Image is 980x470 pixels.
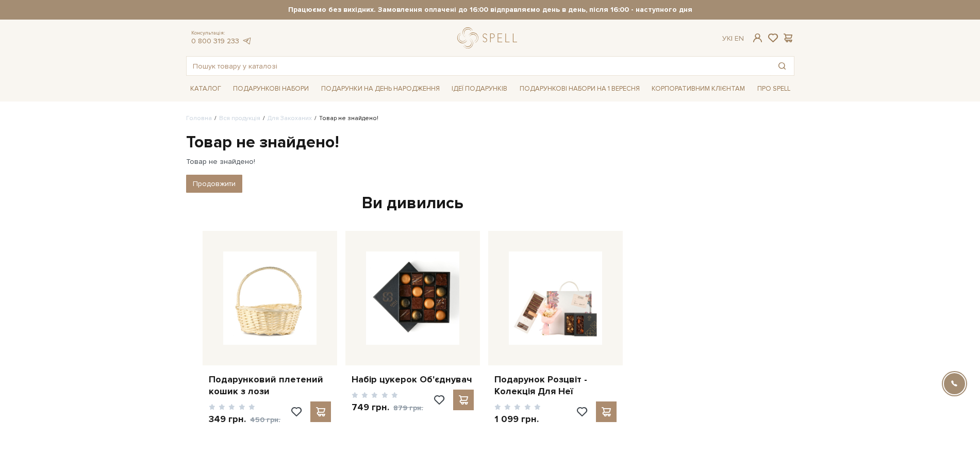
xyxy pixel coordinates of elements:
[186,114,212,122] a: Головна
[209,413,280,426] p: 349 грн.
[735,34,744,43] a: En
[191,37,239,45] a: 0 800 319 233
[317,81,444,97] a: Подарунки на День народження
[187,57,770,75] input: Пошук товару у каталозі
[198,193,627,214] div: Ви дивились
[186,132,639,154] h1: Товар не знайдено!
[770,57,794,75] button: Пошук товару у каталозі
[219,114,260,122] a: Вся продукція
[250,415,280,424] span: 450 грн.
[753,81,794,97] a: Про Spell
[209,374,331,398] a: Подарунковий плетений кошик з лози
[731,34,733,43] span: |
[223,251,317,345] img: Подарунковий плетений кошик з лози
[268,114,312,122] a: Для Закоханих
[647,80,749,97] a: Корпоративним клієнтам
[447,81,511,97] a: Ідеї подарунків
[312,114,378,123] li: Товар не знайдено!
[393,404,423,412] span: 879 грн.
[352,374,474,385] a: Набір цукерок Об'єднувач
[352,401,423,414] p: 749 грн.
[186,175,242,193] a: Продовжити
[516,80,644,97] a: Подарункові набори на 1 Вересня
[229,81,313,97] a: Подарункові набори
[722,34,744,43] div: Ук
[186,81,225,97] a: Каталог
[457,27,522,48] a: logo
[186,5,794,14] strong: Працюємо без вихідних. Замовлення оплачені до 16:00 відправляємо день в день, після 16:00 - насту...
[186,157,639,166] p: Товар не знайдено!
[191,30,252,37] span: Консультація:
[242,37,252,45] a: telegram
[494,374,617,398] a: Подарунок Розцвіт - Колекція Для Неї
[494,413,541,425] p: 1 099 грн.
